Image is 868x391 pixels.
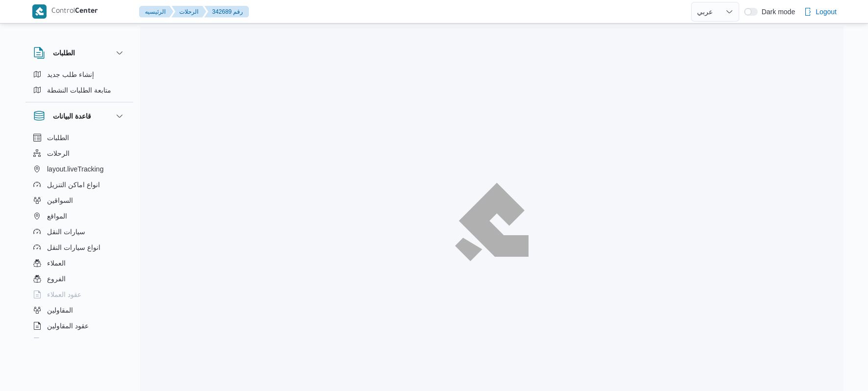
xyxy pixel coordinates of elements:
button: سيارات النقل [29,224,129,240]
button: الرحلات [29,146,129,161]
span: عقود المقاولين [47,320,89,332]
img: ILLA Logo [460,189,523,255]
span: سيارات النقل [47,226,85,238]
button: 342689 رقم [204,6,249,18]
button: انواع سيارات النقل [29,240,129,255]
button: السواقين [29,193,129,208]
span: المواقع [47,210,67,222]
div: قاعدة البيانات [25,130,133,342]
button: الطلبات [29,130,129,146]
span: متابعة الطلبات النشطة [47,84,111,96]
span: العملاء [47,257,66,269]
span: السواقين [47,195,73,206]
button: متابعة الطلبات النشطة [29,82,129,98]
span: Logout [816,6,837,18]
button: الرئيسيه [139,6,173,18]
button: عقود المقاولين [29,318,129,334]
span: إنشاء طلب جديد [47,69,94,80]
button: انواع اماكن التنزيل [29,177,129,193]
b: Center [75,8,98,16]
button: العملاء [29,255,129,271]
span: عقود العملاء [47,289,81,300]
button: اجهزة التليفون [29,334,129,349]
span: انواع اماكن التنزيل [47,179,100,191]
button: المواقع [29,208,129,224]
span: الفروع [47,273,66,285]
span: انواع سيارات النقل [47,242,100,253]
span: المقاولين [47,304,73,316]
img: X8yXhbKr1z7QwAAAABJRU5ErkJggg== [32,4,47,19]
h3: قاعدة البيانات [53,110,91,122]
span: الطلبات [47,132,69,144]
span: Dark mode [758,8,795,16]
button: الرحلات [171,6,206,18]
button: الطلبات [33,47,125,59]
button: layout.liveTracking [29,161,129,177]
button: المقاولين [29,302,129,318]
button: الفروع [29,271,129,287]
span: layout.liveTracking [47,163,103,175]
div: الطلبات [25,67,133,102]
button: عقود العملاء [29,287,129,302]
button: إنشاء طلب جديد [29,67,129,82]
button: قاعدة البيانات [33,110,125,122]
button: Logout [800,2,841,22]
h3: الطلبات [53,47,75,59]
span: الرحلات [47,147,70,159]
span: اجهزة التليفون [47,336,88,347]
